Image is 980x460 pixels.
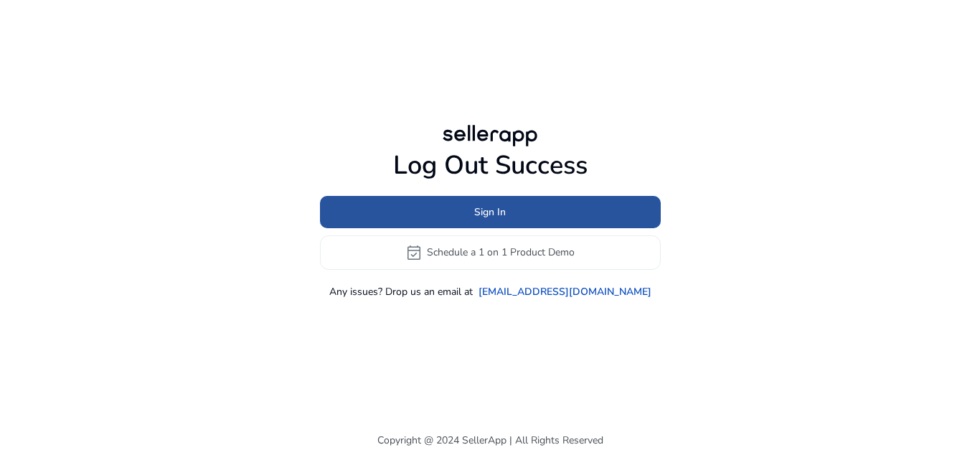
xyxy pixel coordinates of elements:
[474,205,506,220] span: Sign In
[405,244,423,261] span: event_available
[320,150,661,181] h1: Log Out Success
[329,284,473,299] p: Any issues? Drop us an email at
[479,284,651,299] a: [EMAIL_ADDRESS][DOMAIN_NAME]
[320,196,661,228] button: Sign In
[320,235,661,270] button: event_availableSchedule a 1 on 1 Product Demo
